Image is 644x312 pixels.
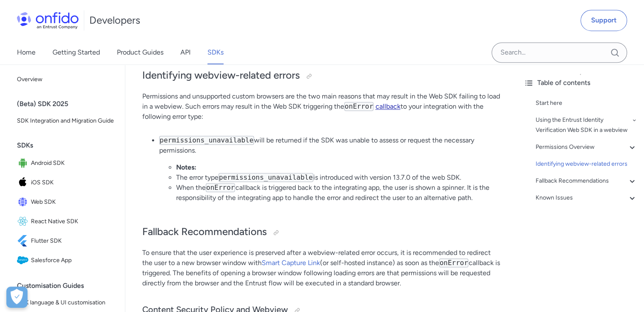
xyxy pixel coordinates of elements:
a: Home [17,41,36,64]
a: Permissions Overview [536,142,637,152]
a: Overview [14,71,118,88]
img: Onfido Logo [17,12,79,29]
span: SDK Integration and Migration Guide [17,116,115,126]
a: IconReact Native SDKReact Native SDK [14,212,118,231]
code: onError [206,183,235,192]
img: IconAndroid SDK [17,157,31,169]
img: IconFlutter SDK [17,235,31,247]
input: Onfido search input field [492,42,627,63]
span: Android SDK [31,157,115,169]
code: onError [439,258,468,267]
span: SDK language & UI customisation [17,298,115,308]
span: Salesforce App [31,255,115,266]
a: SDK language & UI customisation [14,294,118,311]
span: Overview [17,74,115,85]
span: iOS SDK [31,177,115,189]
code: onError [344,102,373,111]
a: IconFlutter SDKFlutter SDK [14,232,118,250]
a: Using the Entrust Identity Verification Web SDK in a webview [536,115,637,135]
li: When the callback is triggered back to the integrating app, the user is shown a spinner. It is th... [176,183,500,203]
p: Permissions and unsupported custom browsers are the two main reasons that may result in the Web S... [142,91,500,122]
a: Getting Started [53,41,100,64]
a: callback [375,102,400,110]
div: Cookie Preferences [6,287,28,308]
li: will be returned if the SDK was unable to assess or request the necessary permissions. [159,135,500,203]
a: IconiOS SDKiOS SDK [14,173,118,192]
a: API [180,41,191,64]
a: Start here [536,98,637,108]
img: IconWeb SDK [17,196,31,208]
h2: Fallback Recommendations [142,225,500,239]
a: Product Guides [117,41,163,64]
a: Identifying webview-related errors [536,159,637,169]
strong: Notes: [176,163,196,171]
a: SDK Integration and Migration Guide [14,112,118,129]
span: Web SDK [31,196,115,208]
span: React Native SDK [31,216,115,227]
a: IconSalesforce AppSalesforce App [14,251,118,270]
a: Known Issues [536,193,637,203]
a: SDKs [207,41,224,64]
a: IconAndroid SDKAndroid SDK [14,154,118,172]
button: Open Preferences [6,287,28,308]
code: permissions_unavailable [159,136,254,145]
img: IconiOS SDK [17,177,31,189]
a: Fallback Recommendations [536,176,637,186]
a: Support [580,10,627,31]
a: IconWeb SDKWeb SDK [14,193,118,211]
img: IconSalesforce App [17,255,31,266]
p: To ensure that the user experience is preserved after a webview-related error occurs, it is recom... [142,248,500,288]
div: SDKs [17,137,122,154]
a: Smart Capture Link [262,259,320,267]
span: Flutter SDK [31,235,115,247]
div: Table of contents [524,78,637,88]
div: Customisation Guides [17,277,122,294]
h1: Developers [89,14,140,27]
code: permissions_unavailable [218,173,313,182]
li: The error type is introduced with version 13.7.0 of the web SDK. [176,172,500,183]
img: IconReact Native SDK [17,216,31,227]
div: (Beta) SDK 2025 [17,96,122,112]
h2: Identifying webview-related errors [142,68,500,83]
